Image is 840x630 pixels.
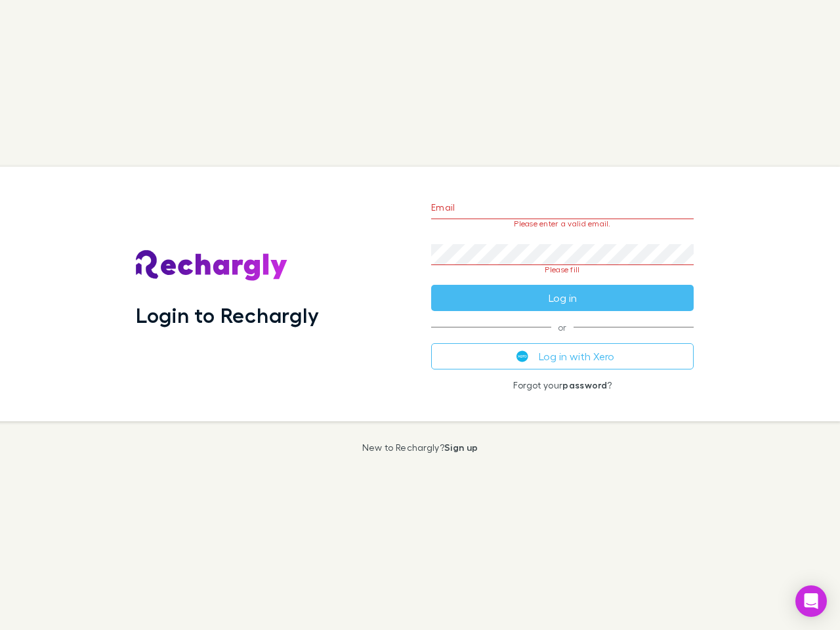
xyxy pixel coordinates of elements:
p: Forgot your ? [431,380,694,390]
button: Log in [431,285,694,311]
img: Rechargly's Logo [136,250,288,282]
span: or [431,327,694,327]
div: Open Intercom Messenger [795,585,827,617]
img: Xero's logo [516,350,528,362]
p: New to Rechargly? [362,442,478,453]
a: password [562,379,607,390]
h1: Login to Rechargly [136,303,319,327]
a: Sign up [444,442,478,453]
p: Please fill [431,265,694,274]
button: Log in with Xero [431,343,694,369]
p: Please enter a valid email. [431,219,694,228]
